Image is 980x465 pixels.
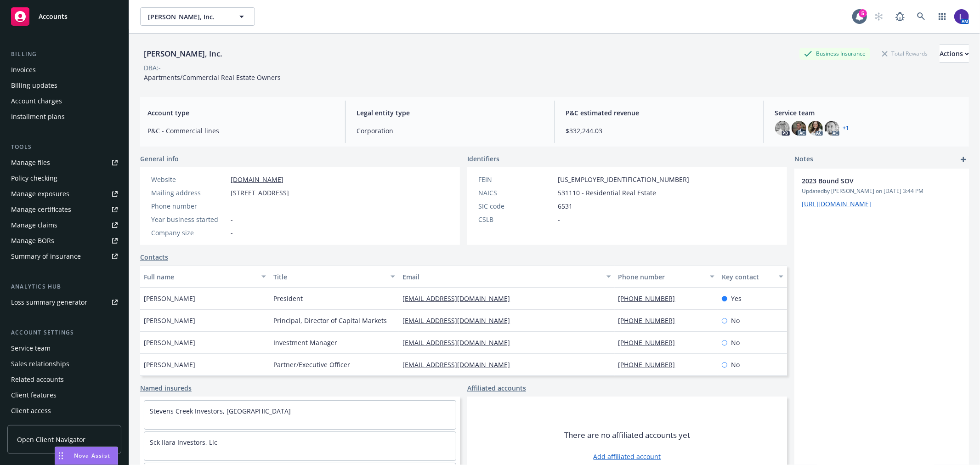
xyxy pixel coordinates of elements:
span: Notes [794,154,813,165]
div: CSLB [478,215,554,224]
span: Service team [775,108,962,118]
span: No [731,316,740,325]
div: Tools [7,142,121,152]
span: [PERSON_NAME] [144,294,195,303]
span: Updated by [PERSON_NAME] on [DATE] 3:44 PM [802,187,962,195]
div: Policy checking [11,171,57,186]
a: Service team [7,341,121,356]
div: [PERSON_NAME], Inc. [140,48,226,60]
div: FEIN [478,175,554,184]
img: photo [775,121,790,136]
span: Legal entity type [357,108,543,118]
span: Investment Manager [273,338,337,347]
span: No [731,338,740,347]
a: add [958,154,969,165]
div: Company size [151,228,227,238]
button: Email [399,266,614,288]
a: Related accounts [7,372,121,387]
span: [PERSON_NAME] [144,316,195,325]
span: No [731,360,740,369]
div: NAICS [478,188,554,198]
a: +1 [843,125,850,131]
span: Yes [731,294,742,303]
span: [PERSON_NAME] [144,360,195,369]
span: Accounts [39,13,68,20]
a: Account charges [7,94,121,108]
a: Accounts [7,4,121,29]
div: Manage files [11,155,50,170]
div: DBA: - [144,63,161,73]
a: Client features [7,388,121,403]
span: - [231,215,233,224]
div: Billing [7,50,121,59]
div: Related accounts [11,372,64,387]
div: Client access [11,403,51,418]
a: Stevens Creek Investors, [GEOGRAPHIC_DATA] [150,407,291,415]
div: Drag to move [55,447,67,465]
button: Phone number [615,266,718,288]
a: Manage certificates [7,202,121,217]
div: Client features [11,388,57,403]
div: Website [151,175,227,184]
a: Add affiliated account [594,452,661,461]
a: [PHONE_NUMBER] [618,316,683,325]
span: There are no affiliated accounts yet [564,430,690,441]
button: Nova Assist [55,447,118,465]
span: $332,244.03 [566,126,753,136]
button: Full name [140,266,270,288]
img: photo [825,121,839,136]
div: Phone number [618,272,704,282]
span: General info [140,154,179,164]
div: Account charges [11,94,62,108]
a: Start snowing [870,7,888,26]
a: [EMAIL_ADDRESS][DOMAIN_NAME] [402,294,517,303]
a: Manage files [7,155,121,170]
div: Manage exposures [11,187,69,201]
a: [EMAIL_ADDRESS][DOMAIN_NAME] [402,316,517,325]
a: [PHONE_NUMBER] [618,338,683,347]
span: Open Client Navigator [17,435,85,444]
span: 2023 Bound SOV [802,176,938,186]
img: photo [954,9,969,24]
a: Client access [7,403,121,418]
a: [EMAIL_ADDRESS][DOMAIN_NAME] [402,338,517,347]
span: Account type [147,108,334,118]
a: Loss summary generator [7,295,121,310]
a: Manage exposures [7,187,121,201]
div: Account settings [7,328,121,337]
div: Analytics hub [7,282,121,291]
span: President [273,294,303,303]
img: photo [808,121,823,136]
span: [PERSON_NAME] [144,338,195,347]
div: Key contact [722,272,773,282]
div: Actions [940,45,969,62]
a: Sck Ilara Investors, Llc [150,438,217,447]
span: 6531 [558,201,572,211]
div: Total Rewards [878,48,932,59]
a: Policy checking [7,171,121,186]
div: Installment plans [11,109,65,124]
a: [PHONE_NUMBER] [618,294,683,303]
span: Identifiers [467,154,499,164]
a: Installment plans [7,109,121,124]
span: Nova Assist [74,452,110,459]
a: [PHONE_NUMBER] [618,360,683,369]
button: Actions [940,45,969,63]
div: Service team [11,341,51,356]
span: Principal, Director of Capital Markets [273,316,387,325]
a: Manage claims [7,218,121,232]
a: Named insureds [140,383,192,393]
a: Billing updates [7,78,121,93]
div: Year business started [151,215,227,224]
div: 5 [859,9,867,17]
span: - [558,215,560,224]
span: Partner/Executive Officer [273,360,350,369]
div: Full name [144,272,256,282]
span: P&C estimated revenue [566,108,753,118]
div: Title [273,272,385,282]
a: Search [912,7,930,26]
a: Switch app [933,7,952,26]
img: photo [792,121,806,136]
div: Loss summary generator [11,295,87,310]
